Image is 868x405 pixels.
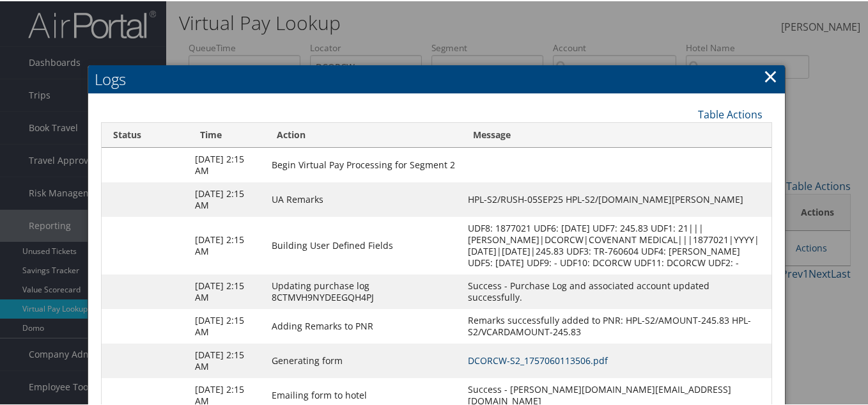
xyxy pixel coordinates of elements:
td: Building User Defined Fields [265,216,461,273]
td: [DATE] 2:15 AM [189,216,265,273]
a: Table Actions [698,106,763,120]
td: [DATE] 2:15 AM [189,308,265,342]
th: Action: activate to sort column ascending [265,122,461,147]
a: DCORCW-S2_1757060113506.pdf [468,353,608,365]
h2: Logs [88,64,786,92]
td: [DATE] 2:15 AM [189,147,265,181]
td: [DATE] 2:15 AM [189,273,265,308]
td: UDF8: 1877021 UDF6: [DATE] UDF7: 245.83 UDF1: 21|||[PERSON_NAME]|DCORCW|COVENANT MEDICAL|||187702... [461,216,771,273]
td: Generating form [265,342,461,377]
td: [DATE] 2:15 AM [189,342,265,377]
td: UA Remarks [265,181,461,216]
th: Message: activate to sort column ascending [461,122,771,147]
td: HPL-S2/RUSH-05SEP25 HPL-S2/[DOMAIN_NAME][PERSON_NAME] [461,181,771,216]
td: Adding Remarks to PNR [265,308,461,342]
td: Begin Virtual Pay Processing for Segment 2 [265,147,461,181]
td: Remarks successfully added to PNR: HPL-S2/AMOUNT-245.83 HPL-S2/VCARDAMOUNT-245.83 [461,308,771,342]
a: Close [763,62,778,88]
th: Time: activate to sort column ascending [189,122,265,147]
th: Status: activate to sort column ascending [102,122,189,147]
td: Updating purchase log 8CTMVH9NYDEEGQH4PJ [265,273,461,308]
td: Success - Purchase Log and associated account updated successfully. [461,273,771,308]
td: [DATE] 2:15 AM [189,181,265,216]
